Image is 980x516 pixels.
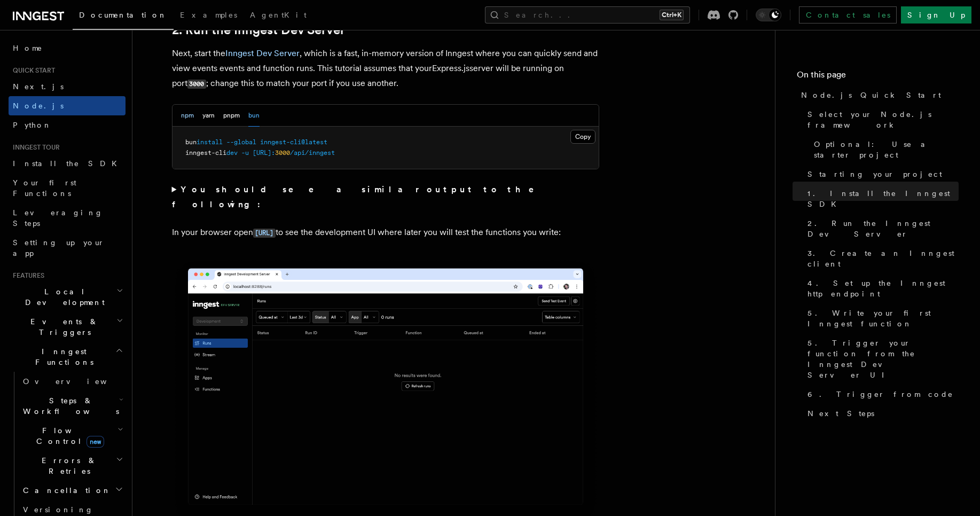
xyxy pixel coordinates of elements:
[19,481,126,500] button: Cancellation
[19,391,126,421] button: Steps & Workflows
[226,138,256,146] span: --global
[797,68,959,85] h4: On this page
[202,105,215,127] button: yarn
[807,248,959,269] span: 3. Create an Inngest client
[275,149,290,157] span: 3000
[9,316,116,338] span: Events & Triggers
[801,90,941,100] span: Node.js Quick Start
[807,169,942,179] span: Starting your project
[223,105,240,127] button: pnpm
[180,11,237,19] span: Examples
[19,455,116,476] span: Errors & Retries
[172,182,599,212] summary: You should see a similar output to the following:
[9,38,126,58] a: Home
[79,11,167,19] span: Documentation
[73,3,174,30] a: Documentation
[807,278,959,299] span: 4. Set up the Inngest http endpoint
[225,48,300,58] a: Inngest Dev Server
[803,303,959,333] a: 5. Write your first Inngest function
[226,149,238,157] span: dev
[9,203,126,233] a: Leveraging Steps
[660,10,684,20] kbd: Ctrl+K
[9,66,55,75] span: Quick start
[485,6,690,24] button: Search...Ctrl+K
[13,43,43,53] span: Home
[185,149,226,157] span: inngest-cli
[23,505,93,514] span: Versioning
[290,149,335,157] span: /api/inngest
[9,282,126,312] button: Local Development
[19,372,126,391] a: Overview
[807,308,959,329] span: 5. Write your first Inngest function
[13,101,64,110] span: Node.js
[803,385,959,404] a: 6. Trigger from code
[19,421,126,451] button: Flow Controlnew
[803,333,959,385] a: 5. Trigger your function from the Inngest Dev Server UI
[13,238,105,257] span: Setting up your app
[19,451,126,481] button: Errors & Retries
[13,178,76,198] span: Your first Functions
[9,342,126,372] button: Inngest Functions
[803,184,959,214] a: 1. Install the Inngest SDK
[13,82,64,91] span: Next.js
[807,338,959,380] span: 5. Trigger your function from the Inngest Dev Server UI
[9,154,126,173] a: Install the SDK
[803,214,959,244] a: 2. Run the Inngest Dev Server
[172,184,550,209] strong: You should see a similar output to the following:
[19,485,111,496] span: Cancellation
[87,436,104,448] span: new
[9,143,60,152] span: Inngest tour
[9,233,126,263] a: Setting up your app
[13,159,123,168] span: Install the SDK
[181,105,194,127] button: npm
[9,312,126,342] button: Events & Triggers
[244,3,313,29] a: AgentKit
[807,109,959,130] span: Select your Node.js framework
[901,6,971,24] a: Sign Up
[803,273,959,303] a: 4. Set up the Inngest http endpoint
[9,77,126,96] a: Next.js
[807,218,959,239] span: 2. Run the Inngest Dev Server
[253,227,276,237] a: [URL]
[13,121,52,129] span: Python
[250,11,307,19] span: AgentKit
[756,9,781,21] button: Toggle dark mode
[19,425,117,447] span: Flow Control
[248,105,260,127] button: bun
[13,208,103,228] span: Leveraging Steps
[9,173,126,203] a: Your first Functions
[570,130,595,144] button: Copy
[807,389,953,400] span: 6. Trigger from code
[241,149,249,157] span: -u
[23,377,133,386] span: Overview
[9,271,44,280] span: Features
[807,408,874,419] span: Next Steps
[172,225,599,240] p: In your browser open to see the development UI where later you will test the functions you write:
[810,135,959,165] a: Optional: Use a starter project
[9,115,126,135] a: Python
[172,46,599,91] p: Next, start the , which is a fast, in-memory version of Inngest where you can quickly send and vi...
[253,149,275,157] span: [URL]:
[253,229,276,238] code: [URL]
[803,105,959,135] a: Select your Node.js framework
[9,96,126,115] a: Node.js
[260,138,327,146] span: inngest-cli@latest
[185,138,197,146] span: bun
[814,139,959,160] span: Optional: Use a starter project
[803,244,959,273] a: 3. Create an Inngest client
[803,165,959,184] a: Starting your project
[19,395,119,417] span: Steps & Workflows
[174,3,244,29] a: Examples
[797,85,959,105] a: Node.js Quick Start
[197,138,223,146] span: install
[807,188,959,209] span: 1. Install the Inngest SDK
[9,346,115,368] span: Inngest Functions
[799,6,897,24] a: Contact sales
[9,286,116,308] span: Local Development
[803,404,959,423] a: Next Steps
[187,80,206,89] code: 3000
